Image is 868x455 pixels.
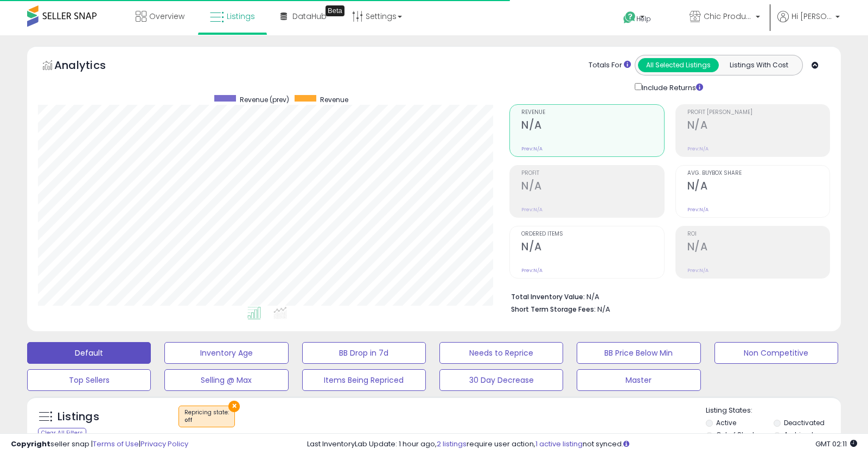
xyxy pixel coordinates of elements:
button: BB Drop in 7d [302,342,426,364]
span: Profit [521,170,663,176]
button: Listings With Cost [718,58,799,72]
small: Prev: N/A [521,267,542,274]
div: Include Returns [627,81,716,93]
button: Non Competitive [714,342,838,364]
button: Selling @ Max [164,369,288,391]
span: Overview [149,11,184,22]
span: Revenue [320,95,348,104]
span: Repricing state : [184,408,229,425]
span: Hi [PERSON_NAME] [792,11,832,22]
strong: Copyright [11,439,50,449]
span: Revenue [521,110,663,116]
span: DataHub [292,11,327,22]
button: × [228,401,240,412]
a: Hi [PERSON_NAME] [777,11,840,35]
small: Prev: N/A [521,146,542,152]
h2: N/A [687,180,829,194]
h5: Analytics [54,58,127,75]
div: Clear All Filters [38,428,86,438]
h2: N/A [687,119,829,134]
button: All Selected Listings [638,58,719,72]
b: Short Term Storage Fees: [511,305,596,314]
h2: N/A [521,119,663,134]
span: Profit [PERSON_NAME] [687,110,829,116]
button: Master [577,369,700,391]
span: Chic Products, LLC [704,11,752,22]
div: seller snap | | [11,439,188,450]
small: Prev: N/A [687,146,709,152]
button: BB Price Below Min [577,342,700,364]
a: 2 listings [437,439,467,449]
button: Default [27,342,151,364]
h2: N/A [521,241,663,255]
label: Deactivated [784,418,825,427]
h2: N/A [521,180,663,194]
a: 1 active listing [535,439,583,449]
button: Inventory Age [164,342,288,364]
div: Last InventoryLab Update: 1 hour ago, require user action, not synced. [307,439,857,450]
div: Tooltip anchor [325,5,344,16]
li: N/A [511,289,822,302]
label: Archived [784,430,813,439]
button: 30 Day Decrease [439,369,563,391]
label: Out of Stock [716,430,756,439]
div: Totals For [589,60,631,71]
span: Help [636,14,651,23]
h2: N/A [687,241,829,255]
span: 2025-10-11 02:11 GMT [815,439,857,449]
span: Ordered Items [521,231,663,237]
span: N/A [597,304,610,314]
a: Help [615,3,672,35]
span: Listings [227,11,255,22]
p: Listing States: [706,406,841,416]
a: Terms of Use [93,439,139,449]
label: Active [716,418,736,427]
span: ROI [687,231,829,237]
small: Prev: N/A [687,267,709,274]
button: Needs to Reprice [439,342,563,364]
a: Privacy Policy [141,439,188,449]
small: Prev: N/A [521,206,542,213]
button: Items Being Repriced [302,369,426,391]
i: Get Help [623,11,636,24]
small: Prev: N/A [687,206,709,213]
div: off [184,416,229,424]
b: Total Inventory Value: [511,292,585,301]
h5: Listings [58,409,99,425]
span: Revenue (prev) [240,95,289,104]
button: Top Sellers [27,369,151,391]
span: Avg. Buybox Share [687,170,829,176]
